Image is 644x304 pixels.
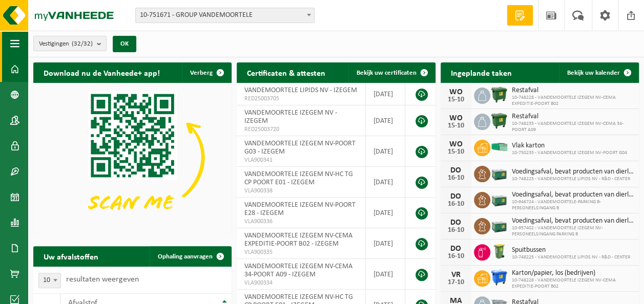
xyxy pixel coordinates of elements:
[512,86,634,95] span: Restafval
[244,248,358,256] span: VLA900335
[446,140,466,148] div: WO
[33,83,232,232] img: Download de VHEPlus App
[490,112,508,129] img: WB-1100-HPE-GN-01
[446,122,466,129] div: 15-10
[33,62,170,82] h2: Download nu de Vanheede+ app!
[512,113,634,121] span: Restafval
[446,227,466,234] div: 16-10
[490,190,508,208] img: PB-LB-0680-HPE-GN-01
[158,253,213,260] span: Ophaling aanvragen
[512,269,634,277] span: Karton/papier, los (bedrijven)
[446,219,466,227] div: DO
[113,36,136,52] button: OK
[136,8,314,23] span: 10-751671 - GROUP VANDEMOORTELE
[490,269,508,286] img: WB-1100-HPE-BE-01
[244,86,357,94] span: VANDEMOORTELE LIPIDS NV - IZEGEM
[490,142,508,151] img: HK-XP-30-GN-00
[512,277,634,290] span: 10-748228 - VANDEMOORTELE IZEGEM NV-CEMA EXPEDITIE-POORT B02
[366,228,405,259] td: [DATE]
[244,263,352,278] span: VANDEMOORTELE IZEGEM NV-CEMA 34-POORT A09 - IZEGEM
[38,273,61,288] span: 10
[490,243,508,260] img: WB-0240-HPE-GN-50
[244,95,358,103] span: RED25003705
[72,40,93,47] count: (32/32)
[348,62,434,83] a: Bekijk uw certificaten
[512,121,634,133] span: 10-748235 - VANDEMOORTELE IZEGEM NV-CEMA 34-POORT A09
[490,216,508,234] img: PB-LB-0680-HPE-GN-01
[446,201,466,208] div: 16-10
[366,105,405,136] td: [DATE]
[366,198,405,228] td: [DATE]
[366,83,405,105] td: [DATE]
[244,187,358,195] span: VLA900338
[182,62,231,83] button: Verberg
[512,168,634,176] span: Voedingsafval, bevat producten van dierlijke oorsprong, gemengde verpakking (exc...
[39,36,93,52] span: Vestigingen
[366,136,405,167] td: [DATE]
[190,70,213,76] span: Verberg
[244,232,352,248] span: VANDEMOORTELE IZEGEM NV-CEMA EXPEDITIE-POORT B02 - IZEGEM
[512,142,627,150] span: Vlak karton
[244,109,337,125] span: VANDEMOORTELE IZEGEM NV - IZEGEM
[512,95,634,107] span: 10-748228 - VANDEMOORTELE IZEGEM NV-CEMA EXPEDITIE-POORT B02
[244,140,356,156] span: VANDEMOORTELE IZEGEM NV-POORT G03 - IZEGEM
[512,254,630,260] span: 10-748225 - VANDEMOORTELE LIPIDS NV - R&D - CENTER
[244,125,358,134] span: RED25003720
[446,166,466,175] div: DO
[150,246,231,267] a: Ophaling aanvragen
[446,96,466,103] div: 15-10
[39,273,60,288] span: 10
[441,62,522,82] h2: Ingeplande taken
[446,192,466,201] div: DO
[446,175,466,182] div: 16-10
[446,279,466,286] div: 17-10
[567,70,620,76] span: Bekijk uw kalender
[244,279,358,287] span: VLA900334
[33,36,107,51] button: Vestigingen(32/32)
[357,70,417,76] span: Bekijk uw certificaten
[33,246,109,266] h2: Uw afvalstoffen
[559,62,638,83] a: Bekijk uw kalender
[135,8,315,23] span: 10-751671 - GROUP VANDEMOORTELE
[490,86,508,103] img: WB-1100-HPE-GN-01
[66,275,139,284] label: resultaten weergeven
[244,218,358,226] span: VLA900336
[512,191,634,199] span: Voedingsafval, bevat producten van dierlijke oorsprong, gemengde verpakking (exc...
[512,176,634,182] span: 10-748225 - VANDEMOORTELE LIPIDS NV - R&D - CENTER
[490,164,508,182] img: PB-LB-0680-HPE-GN-01
[446,88,466,96] div: WO
[244,156,358,164] span: VLA900341
[512,150,627,156] span: 10-750235 - VANDEMOORTELE IZEGEM NV-POORT G04
[512,217,634,225] span: Voedingsafval, bevat producten van dierlijke oorsprong, gemengde verpakking (exc...
[446,148,466,156] div: 15-10
[244,201,356,217] span: VANDEMOORTELE IZEGEM NV-POORT E28 - IZEGEM
[512,246,630,254] span: Spuitbussen
[237,62,336,82] h2: Certificaten & attesten
[512,225,634,237] span: 10-957402 - VANDEMOORTELE IZEGEM NV-PERSONEELSINGANG PARKING B
[446,253,466,260] div: 16-10
[446,114,466,122] div: WO
[244,170,353,186] span: VANDEMOORTELE IZEGEM NV-HC TG CP POORT E01 - IZEGEM
[446,271,466,279] div: VR
[446,245,466,253] div: DO
[512,199,634,211] span: 10-946724 - VANDEMOORTELE-PARKING B-PERSONEELSINGANG B
[366,259,405,290] td: [DATE]
[366,167,405,198] td: [DATE]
